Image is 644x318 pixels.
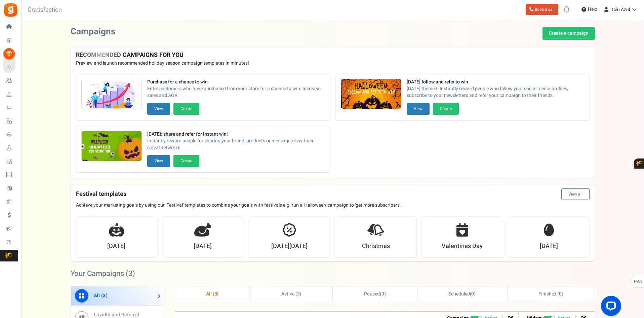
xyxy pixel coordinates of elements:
[94,292,108,299] span: All ( )
[194,242,212,251] strong: [DATE]
[448,290,476,297] span: ( )
[82,79,142,109] img: Recommended Campaigns
[173,103,199,115] button: Create
[448,290,470,297] span: Scheduled
[214,290,217,297] span: 3
[471,290,474,297] span: 0
[542,27,595,40] a: Create a campaign
[364,290,386,297] span: ( )
[561,188,590,200] button: View all
[107,242,125,251] strong: [DATE]
[147,103,170,115] button: View
[206,290,219,297] span: All ( )
[362,242,390,251] strong: Christmas
[147,138,325,151] span: Instantly reward people for sharing your brand, products or messages over their social networks
[364,290,380,297] span: Paused
[433,103,459,115] button: Create
[407,103,430,115] button: View
[612,6,630,13] span: Céu Azul
[71,270,135,277] h2: Your Campaigns ( )
[173,155,199,167] button: Create
[76,52,590,59] h4: RECOMMENDED CAMPAIGNS FOR YOU
[407,85,584,99] span: [DATE] themed- Instantly reward people who follow your social media profiles, subscribe to your n...
[271,242,308,251] strong: [DATE][DATE]
[442,242,483,251] strong: Valentines Day
[341,79,401,109] img: Recommended Campaigns
[76,188,590,200] h4: Festival templates
[76,202,590,209] p: Achieve your marketing goals by using our 'Festival' templates to combine your goals with festiva...
[76,60,590,67] p: Preview and launch recommended holiday season campaign templates in minutes!
[128,268,132,279] span: 3
[71,27,115,37] h2: Campaigns
[538,290,563,297] span: Finished ( )
[579,4,600,15] a: Help
[3,2,18,17] img: Gratisfaction
[586,6,597,13] span: Help
[147,131,325,138] strong: [DATE]: share and refer for instant win!
[82,131,142,162] img: Recommended Campaigns
[103,292,106,299] span: 3
[281,290,301,297] span: Active ( )
[407,79,584,85] strong: [DATE] follow and refer to win
[559,290,562,297] span: 0
[381,290,384,297] span: 0
[147,79,325,85] strong: Purchase for a chance to win
[540,242,558,251] strong: [DATE]
[634,275,643,288] span: FAQs
[20,3,69,17] h3: Gratisfaction
[147,85,325,99] span: Enter customers who have purchased from your store for a chance to win. Increase sales and AOV.
[297,290,300,297] span: 3
[526,4,558,15] a: Book a call
[147,155,170,167] button: View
